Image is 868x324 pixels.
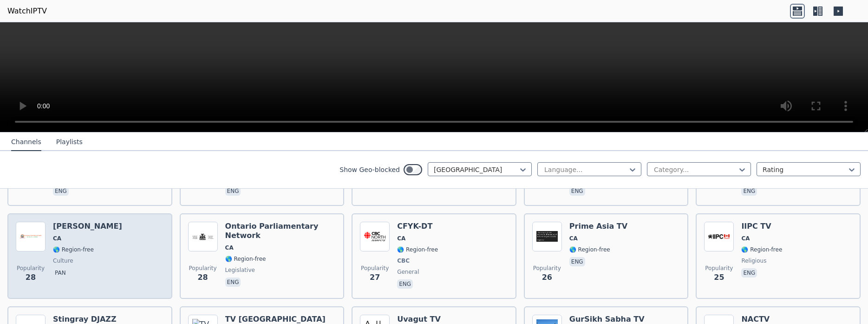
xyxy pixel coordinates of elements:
[225,255,266,263] span: 🌎 Region-free
[225,244,234,251] span: CA
[225,278,241,287] p: eng
[53,257,73,264] span: culture
[542,272,552,283] span: 26
[741,235,750,242] span: CA
[397,268,419,276] span: general
[397,246,438,253] span: 🌎 Region-free
[53,235,61,242] span: CA
[741,222,782,231] h6: IIPC TV
[569,186,585,196] p: eng
[225,186,241,196] p: eng
[53,186,69,196] p: eng
[397,315,441,324] h6: Uvagut TV
[370,272,380,283] span: 27
[225,222,336,240] h6: Ontario Parliamentary Network
[397,222,438,231] h6: CFYK-DT
[225,315,326,324] h6: TV [GEOGRAPHIC_DATA]
[569,235,578,242] span: CA
[397,279,413,289] p: eng
[714,272,724,283] span: 25
[56,133,83,151] button: Playlists
[53,222,122,231] h6: [PERSON_NAME]
[53,246,94,253] span: 🌎 Region-free
[188,222,218,251] img: Ontario Parliamentary Network
[361,264,389,272] span: Popularity
[17,264,45,272] span: Popularity
[741,246,782,253] span: 🌎 Region-free
[569,246,610,253] span: 🌎 Region-free
[53,268,68,278] p: pan
[225,266,255,274] span: legislative
[16,222,46,251] img: Dukh Nivaran
[397,235,405,242] span: CA
[569,315,645,324] h6: GurSikh Sabha TV
[339,165,400,174] label: Show Geo-blocked
[533,264,561,272] span: Popularity
[197,272,208,283] span: 28
[26,272,36,283] span: 28
[705,264,733,272] span: Popularity
[741,257,766,264] span: religious
[741,315,782,324] h6: NACTV
[569,257,585,266] p: eng
[704,222,734,251] img: IIPC TV
[53,315,117,324] h6: Stingray DJAZZ
[532,222,562,251] img: Prime Asia TV
[397,257,410,264] span: CBC
[11,133,41,151] button: Channels
[7,6,47,17] a: WatchIPTV
[741,268,757,278] p: eng
[189,264,217,272] span: Popularity
[360,222,390,251] img: CFYK-DT
[569,222,627,231] h6: Prime Asia TV
[741,186,757,196] p: eng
